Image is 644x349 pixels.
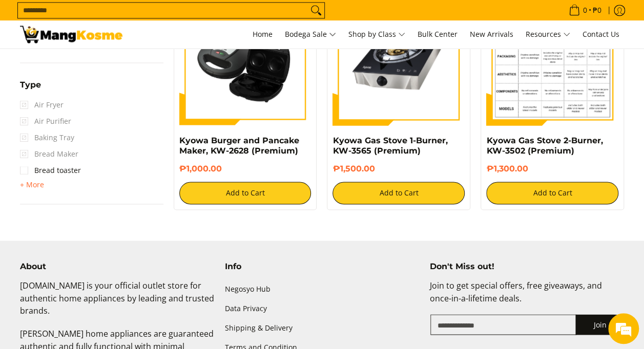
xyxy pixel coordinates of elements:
a: Contact Us [577,20,625,48]
span: New Arrivals [470,29,513,39]
a: Kyowa Burger and Pancake Maker, KW-2628 (Premium) [179,136,299,156]
a: Kyowa Gas Stove 2-Burner, KW-3502 (Premium) [486,136,603,156]
span: + More [20,181,44,189]
h4: Info [225,261,420,271]
a: Shipping & Delivery [225,318,420,337]
span: • [566,5,605,16]
nav: Main Menu [133,20,625,48]
button: Search [308,3,324,18]
span: Bread Maker [20,146,78,162]
span: Bulk Center [418,29,458,39]
span: Air Fryer [20,97,64,113]
summary: Open [20,179,44,191]
a: Kyowa Gas Stove 1-Burner, KW-3565 (Premium) [333,136,447,156]
a: Negosyo Hub [225,279,420,298]
a: New Arrivals [465,20,518,48]
span: We're online! [59,107,141,211]
span: Air Purifier [20,113,71,129]
a: Data Privacy [225,298,420,318]
span: Resources [526,28,570,41]
h4: Don't Miss out! [429,261,624,271]
div: Minimize live chat window [168,5,193,30]
span: ₱0 [591,7,603,14]
span: Baking Tray [20,129,74,146]
h6: ₱1,300.00 [486,164,618,174]
span: Type [20,81,41,89]
span: Home [253,29,273,39]
button: Add to Cart [333,182,465,204]
span: Shop by Class [348,28,405,41]
h4: About [20,261,215,271]
img: Small Appliances l Mang Kosme: Home Appliances Warehouse Sale Kyowa [20,26,122,43]
span: 0 [581,7,589,14]
a: Resources [521,20,575,48]
a: Bulk Center [412,20,463,48]
button: Join [575,314,624,335]
span: Contact Us [583,29,619,39]
a: Bread toaster [20,162,81,179]
button: Add to Cart [179,182,311,204]
textarea: Type your message and hit 'Enter' [5,237,195,273]
span: Bodega Sale [285,28,336,41]
a: Shop by Class [343,20,410,48]
a: Bodega Sale [280,20,341,48]
p: [DOMAIN_NAME] is your official outlet store for authentic home appliances by leading and trusted ... [20,279,215,327]
summary: Open [20,81,41,97]
h6: ₱1,500.00 [333,164,465,174]
p: Join to get special offers, free giveaways, and once-in-a-lifetime deals. [429,279,624,315]
div: Chat with us now [53,57,172,71]
a: Home [247,20,278,48]
button: Add to Cart [486,182,618,204]
h6: ₱1,000.00 [179,164,311,174]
